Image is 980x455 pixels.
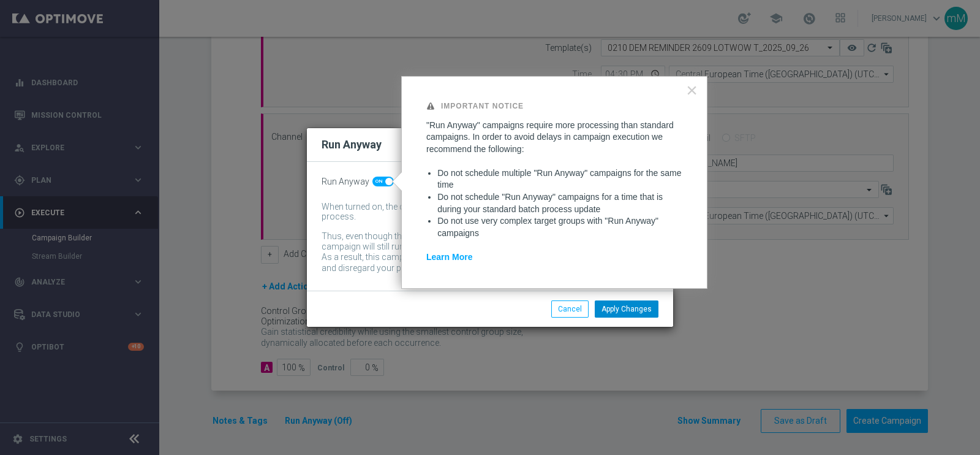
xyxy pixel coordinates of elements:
[426,252,472,262] a: Learn More
[441,102,524,110] strong: Important Notice
[322,137,382,152] h2: Run Anyway
[551,300,589,318] button: Cancel
[437,167,682,191] li: Do not schedule multiple "Run Anyway" campaigns for the same time
[322,231,640,252] div: Thus, even though the batch-data process might not be complete by then, the campaign will still r...
[437,191,682,215] li: Do not schedule "Run Anyway" campaigns for a time that is during your standard batch process update
[426,120,682,156] p: "Run Anyway" campaigns require more processing than standard campaigns. In order to avoid delays ...
[686,80,698,100] button: Close
[437,215,682,239] li: Do not use very complex target groups with "Run Anyway" campaigns
[595,300,658,318] button: Apply Changes
[322,177,369,187] span: Run Anyway
[322,252,640,276] div: As a result, this campaign might include customers whose data has been changed and disregard your...
[322,202,640,223] div: When turned on, the campaign will be executed regardless of your site's batch-data process.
